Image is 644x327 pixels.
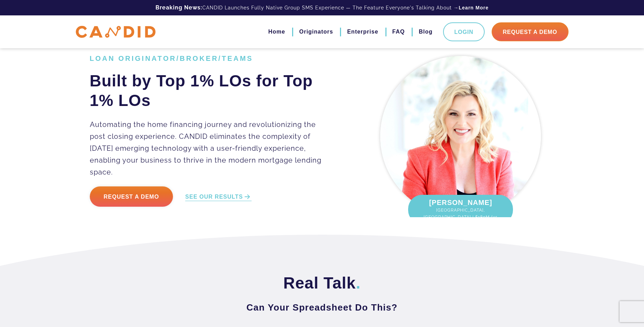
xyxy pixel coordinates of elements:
a: Login [443,22,485,41]
h2: Built by Top 1% LOs for Top 1% LOs [90,71,332,110]
h1: LOAN ORIGINATOR/BROKER/TEAMS [90,54,332,63]
a: Home [268,26,285,38]
h3: Can Your Spreadsheet Do This? [90,301,555,314]
a: Enterprise [347,26,378,38]
img: CANDID APP [76,26,155,38]
a: FAQ [392,26,405,38]
p: Automating the home financing journey and revolutionizing the post closing experience. CANDID eli... [90,119,332,178]
a: Originators [299,26,333,38]
span: . [356,274,361,292]
a: Request a Demo [90,186,173,207]
b: Breaking News: [155,4,202,11]
a: Learn More [459,4,489,11]
div: [PERSON_NAME] [408,195,513,224]
h2: Real Talk [90,273,555,293]
a: Request A Demo [492,22,569,41]
a: Blog [419,26,433,38]
a: SEE OUR RESULTS [185,193,252,201]
span: [GEOGRAPHIC_DATA], [GEOGRAPHIC_DATA] | $180M/yr. [415,207,506,221]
